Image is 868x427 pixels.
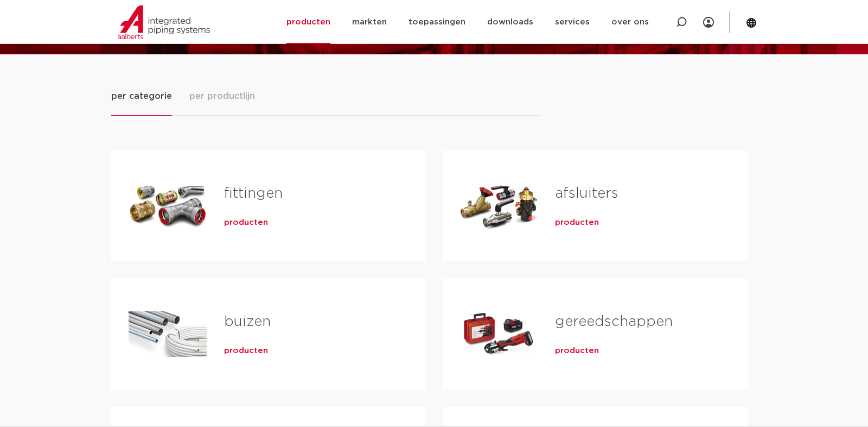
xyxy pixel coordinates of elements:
a: afsluiters [555,186,618,200]
a: gereedschappen [555,315,673,329]
span: per productlijn [189,90,255,103]
a: producten [224,217,268,228]
a: producten [555,217,599,228]
a: fittingen [224,186,283,200]
a: producten [224,346,268,356]
a: producten [555,346,599,356]
span: per categorie [111,90,172,103]
a: buizen [224,315,271,329]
